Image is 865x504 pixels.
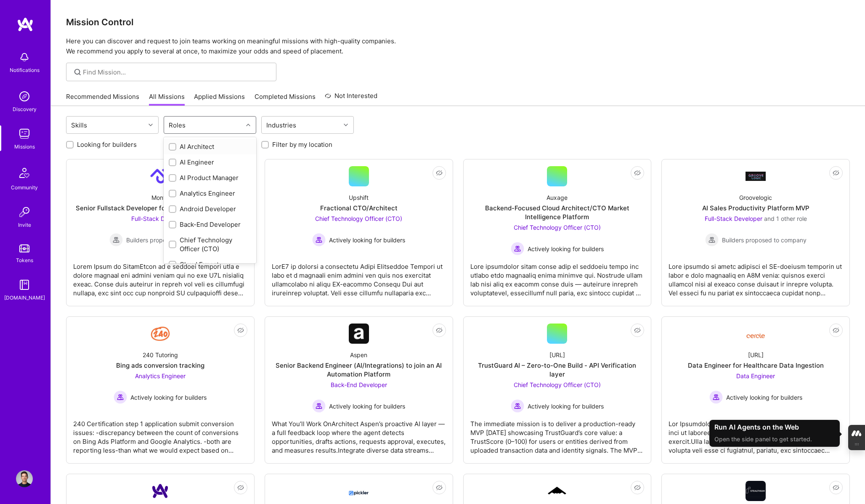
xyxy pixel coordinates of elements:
[13,105,37,114] div: Discovery
[514,224,601,231] span: Chief Technology Officer (CTO)
[344,123,348,127] i: icon Chevron
[14,142,35,151] div: Missions
[169,173,251,182] div: AI Product Manager
[709,390,723,404] img: Actively looking for builders
[194,92,245,106] a: Applied Missions
[66,92,139,106] a: Recommended Missions
[16,276,33,293] img: guide book
[18,220,31,229] div: Invite
[73,413,247,455] div: 240 Certification step 1 application submit conversion issues: -discrepancy between the count of ...
[73,166,247,299] a: Company LogoMontoSenior Fullstack Developer for AI Payments AutomationFull-Stack Developer Builde...
[547,193,568,202] div: Auxage
[705,233,719,247] img: Builders proposed to company
[83,68,270,77] input: Find Mission...
[169,204,251,213] div: Android Developer
[436,327,443,334] i: icon EyeClosed
[329,236,405,244] span: Actively looking for builders
[169,189,251,198] div: Analytics Engineer
[116,361,204,370] div: Bing ads conversion tracking
[764,215,807,222] span: and 1 other role
[16,49,33,66] img: bell
[73,67,82,77] i: icon SearchGrey
[169,236,251,253] div: Chief Technology Officer (CTO)
[135,372,186,379] span: Analytics Engineer
[669,413,843,455] div: Lor IpsumdoloRsitamet consec adipis elitsed doeiusmodt inci ut laboreetdolo magnaal eni admini ve...
[349,483,369,499] img: Company Logo
[167,119,188,131] div: Roles
[746,481,766,501] img: Company Logo
[470,361,645,379] div: TrustGuard AI – Zero-to-One Build - API Verification layer
[726,393,802,402] span: Actively looking for builders
[246,123,250,127] i: icon Chevron
[66,36,850,56] p: Here you can discover and request to join teams working on meaningful missions with high-quality ...
[169,142,251,151] div: AI Architect
[272,140,332,149] label: Filter by my location
[722,236,807,244] span: Builders proposed to company
[320,204,398,212] div: Fractional CTO/Architect
[150,324,170,344] img: Company Logo
[669,324,843,456] a: Company Logo[URL]Data Engineer for Healthcare Data IngestionData Engineer Actively looking for bu...
[736,372,775,379] span: Data Engineer
[714,423,835,431] div: Run AI Agents on the Web
[511,399,524,413] img: Actively looking for builders
[73,255,247,297] div: Lorem Ipsum do SitamEtcon ad e seddoei tempori utla e dolore magnaal eni admini veniam qui no exe...
[11,183,38,192] div: Community
[349,324,369,344] img: Company Logo
[14,163,34,183] img: Community
[329,402,405,411] span: Actively looking for builders
[634,327,641,334] i: icon EyeClosed
[17,17,34,32] img: logo
[255,92,316,106] a: Completed Missions
[714,435,835,443] div: Open the side panel to get started.
[833,170,839,176] i: icon EyeClosed
[470,204,645,221] div: Backend-Focused Cloud Architect/CTO Market Intelligence Platform
[4,293,45,302] div: [DOMAIN_NAME]
[150,481,170,501] img: Company Logo
[169,260,251,269] div: Cloud Expert
[272,324,446,456] a: Company LogoAspenSenior Backend Engineer (AI/Integrations) to join an AI Automation PlatformBack-...
[669,255,843,297] div: Lore ipsumdo si ametc adipisci el SE-doeiusm temporin ut labor e dolo magnaaliq en A8M venia: qui...
[272,361,446,379] div: Senior Backend Engineer (AI/Integrations) to join an AI Automation Platform
[237,484,244,491] i: icon EyeClosed
[130,393,207,402] span: Actively looking for builders
[325,91,377,106] a: Not Interested
[150,166,170,186] img: Company Logo
[169,158,251,167] div: AI Engineer
[169,220,251,229] div: Back-End Developer
[149,123,153,127] i: icon Chevron
[315,215,402,222] span: Chief Technology Officer (CTO)
[669,166,843,299] a: Company LogoGroovelogicAI Sales Productivity Platform MVPFull-Stack Developer and 1 other roleBui...
[66,17,850,27] h3: Mission Control
[833,484,839,491] i: icon EyeClosed
[833,327,839,334] i: icon EyeClosed
[739,193,772,202] div: Groovelogic
[69,119,89,131] div: Skills
[436,170,443,176] i: icon EyeClosed
[272,166,446,299] a: UpshiftFractional CTO/ArchitectChief Technology Officer (CTO) Actively looking for buildersActive...
[705,215,762,222] span: Full-Stack Developer
[746,172,766,180] img: Company Logo
[331,381,387,388] span: Back-End Developer
[349,193,369,202] div: Upshift
[149,92,185,106] a: All Missions
[528,244,604,253] span: Actively looking for builders
[14,470,35,487] a: User Avatar
[470,413,645,455] div: The immediate mission is to deliver a production-ready MVP [DATE] showcasing TrustGuard’s core va...
[16,256,33,265] div: Tokens
[547,485,567,496] img: Company Logo
[748,350,764,359] div: [URL]
[109,233,123,247] img: Builders proposed to company
[702,204,809,212] div: AI Sales Productivity Platform MVP
[151,193,169,202] div: Monto
[634,170,641,176] i: icon EyeClosed
[143,350,178,359] div: 240 Tutoring
[746,327,766,341] img: Company Logo
[131,215,189,222] span: Full-Stack Developer
[470,324,645,456] a: [URL]TrustGuard AI – Zero-to-One Build - API Verification layerChief Technology Officer (CTO) Act...
[19,244,29,252] img: tokens
[549,350,565,359] div: [URL]
[272,255,446,297] div: LorE7 ip dolorsi a consectetu Adipi Elitseddoe Tempori ut labo et d magnaali enim admini ven quis...
[514,381,601,388] span: Chief Technology Officer (CTO)
[73,324,247,456] a: Company Logo240 TutoringBing ads conversion trackingAnalytics Engineer Actively looking for build...
[350,350,367,359] div: Aspen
